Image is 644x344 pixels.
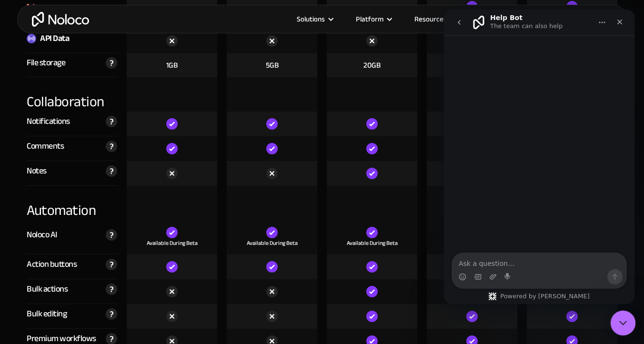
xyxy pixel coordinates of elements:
div: Available During Beta [347,238,398,248]
div: Comments [27,139,64,153]
a: home [32,12,89,27]
div: 20GB [363,60,381,71]
div: Platform [344,13,402,25]
div: Solutions [285,13,344,25]
div: Solutions [297,13,325,25]
div: File storage [27,56,65,70]
div: Automation [27,186,117,220]
div: Available During Beta [147,238,198,248]
iframe: Intercom live chat [611,311,636,336]
div: Notes [27,164,47,178]
iframe: Intercom live chat [444,10,634,304]
div: Action buttons [27,257,77,272]
div: 1GB [166,60,178,71]
div: API Data [40,31,69,46]
div: 5GB [266,60,279,71]
div: Resources [414,13,447,25]
div: Resources [402,13,466,25]
div: Platform [356,13,383,25]
div: Notifications [27,114,70,129]
div: Noloco AI [27,228,57,242]
div: Bulk actions [27,282,68,296]
div: Available During Beta [247,238,298,248]
div: Collaboration [27,77,117,111]
div: Bulk editing [27,307,67,321]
